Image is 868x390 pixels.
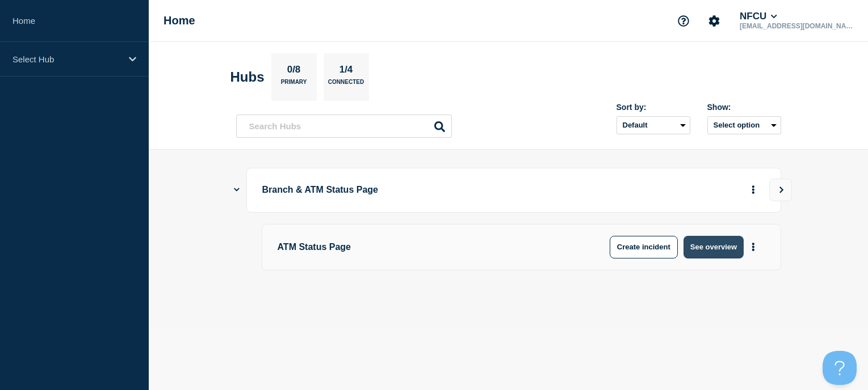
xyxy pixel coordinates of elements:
[163,14,195,27] h1: Home
[328,79,364,91] p: Connected
[234,186,240,194] button: Show Connected Hubs
[769,179,792,201] button: View
[281,79,307,91] p: Primary
[672,9,695,33] button: Support
[283,64,305,79] p: 0/8
[707,103,781,112] div: Show:
[684,236,744,258] button: See overview
[335,64,357,79] p: 1/4
[746,236,761,257] button: More actions
[737,11,779,22] button: NFCU
[617,116,690,134] select: Sort by
[823,351,857,385] iframe: Help Scout Beacon - Open
[707,116,781,134] button: Select option
[262,180,576,201] p: Branch & ATM Status Page
[230,69,265,85] h2: Hubs
[702,9,726,33] button: Account settings
[12,54,121,64] p: Select Hub
[746,180,761,201] button: More actions
[278,236,576,258] p: ATM Status Page
[737,22,856,30] p: [EMAIL_ADDRESS][DOMAIN_NAME]
[236,115,452,138] input: Search Hubs
[610,236,678,258] button: Create incident
[617,103,690,112] div: Sort by:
